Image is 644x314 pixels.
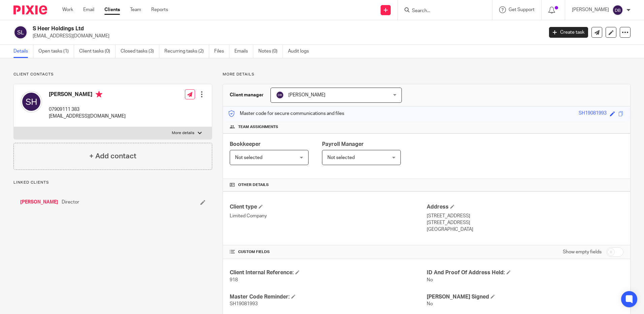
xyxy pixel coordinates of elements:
[563,249,602,255] label: Show empty fields
[230,249,426,255] h4: CUSTOM FIELDS
[151,6,168,13] a: Reports
[612,5,623,15] img: svg%3E
[13,5,47,14] img: Pixie
[79,45,116,58] a: Client tasks (0)
[427,269,623,276] h4: ID And Proof Of Address Held:
[230,142,261,147] span: Bookkeeper
[164,45,209,58] a: Recurring tasks (2)
[549,27,588,38] a: Create task
[214,45,229,58] a: Files
[427,213,623,219] p: [STREET_ADDRESS]
[96,91,102,98] i: Primary
[104,6,120,13] a: Clients
[230,203,426,211] h4: Client type
[121,45,159,58] a: Closed tasks (3)
[230,302,258,306] span: SH19081993
[62,6,73,13] a: Work
[49,113,126,120] p: [EMAIL_ADDRESS][DOMAIN_NAME]
[228,110,344,117] p: Master code for secure communications and files
[238,182,269,188] span: Other details
[13,180,212,185] p: Linked clients
[230,269,426,276] h4: Client Internal Reference:
[223,72,631,77] p: More details
[49,91,126,99] h4: [PERSON_NAME]
[579,110,607,118] div: SH19081993
[89,151,136,161] h4: + Add contact
[427,203,623,211] h4: Address
[230,293,426,301] h4: Master Code Reminder:
[288,93,325,97] span: [PERSON_NAME]
[427,226,623,233] p: [GEOGRAPHIC_DATA]
[13,72,212,77] p: Client contacts
[13,25,28,39] img: svg%3E
[509,7,535,12] span: Get Support
[258,45,283,58] a: Notes (0)
[276,91,284,99] img: svg%3E
[411,8,472,14] input: Search
[230,278,238,282] span: 918
[572,6,609,13] p: [PERSON_NAME]
[21,91,42,113] img: svg%3E
[20,199,58,206] a: [PERSON_NAME]
[327,155,355,160] span: Not selected
[427,219,623,226] p: [STREET_ADDRESS]
[322,142,364,147] span: Payroll Manager
[130,6,141,13] a: Team
[230,213,426,219] p: Limited Company
[33,33,539,39] p: [EMAIL_ADDRESS][DOMAIN_NAME]
[234,45,253,58] a: Emails
[49,106,126,113] p: 07909111 383
[427,278,433,282] span: No
[172,130,194,136] p: More details
[83,6,94,13] a: Email
[230,92,264,98] h3: Client manager
[62,199,79,206] span: Director
[427,293,623,301] h4: [PERSON_NAME] Signed
[13,45,33,58] a: Details
[235,155,262,160] span: Not selected
[288,45,314,58] a: Audit logs
[427,302,433,306] span: No
[38,45,74,58] a: Open tasks (1)
[238,124,278,130] span: Team assignments
[33,25,438,32] h2: S Heer Holdings Ltd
